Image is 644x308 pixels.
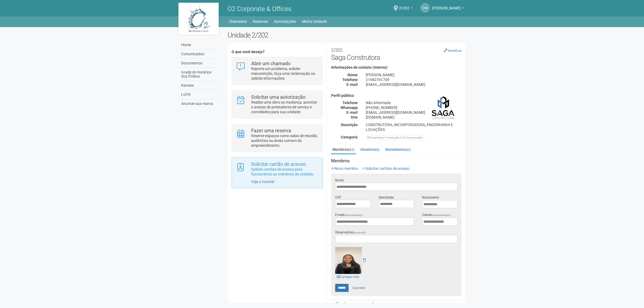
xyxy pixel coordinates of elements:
[341,135,358,139] strong: Categoria
[399,1,409,10] span: 2/202
[422,195,439,200] label: Nascimento
[253,18,268,25] a: Reservas
[180,50,219,59] a: Comunicados
[432,7,464,11] a: [PERSON_NAME]
[349,284,368,292] a: Cancelar
[362,82,466,87] div: [EMAIL_ADDRESS][DOMAIN_NAME]
[335,212,363,218] label: E-mail
[457,303,460,306] a: Editar membro
[251,167,319,177] p: Solicite cartões de acesso para funcionários ou membros da unidade.
[251,179,274,184] a: Veja o tutorial
[331,159,462,163] strong: Membros
[351,115,358,119] strong: Site
[236,128,318,148] a: Fazer uma reserva Reserve espaços como salas de reunião, auditórios ou áreas comum do empreendime...
[448,49,462,53] small: Modificar
[251,100,319,114] p: Realize uma obra ou mudança, autorize o acesso de prestadores de serviço e convidados para sua un...
[431,94,458,120] img: business.png
[344,214,363,217] span: (recomendado)
[180,81,219,90] a: Ramais
[362,110,466,115] div: [EMAIL_ADDRESS][DOMAIN_NAME]
[251,128,291,133] strong: Fazer uma reserva
[236,61,318,81] a: Abrir um chamado Reporte um problema, solicite manutenção, faça uma reclamação ou solicite inform...
[335,178,344,183] label: Nome
[366,135,424,140] div: Engenharia / Construção Civil / Incorporação
[331,45,462,61] h2: Saga Construtora
[444,48,462,53] a: Modificar
[362,115,466,120] div: [DOMAIN_NAME]
[229,18,247,25] a: Chamados
[274,18,296,25] a: Autorizações
[362,122,466,132] div: CONSTRUTORA, INCORPORADORA, ENGENHARIA E LOCAÇÕES
[362,166,409,171] a: Solicitar cartões de acesso
[180,41,219,50] a: Home
[180,99,219,108] a: Anuncie sua marca
[251,133,319,148] p: Reserve espaços como salas de reunião, auditórios ou áreas comum do empreendimento.
[251,61,291,66] strong: Abrir um chamado
[228,5,291,13] span: O2 Corporate & Offices
[342,101,358,105] strong: Telefone
[236,162,318,177] a: Solicitar cartão de acesso Solicite cartões de acesso para funcionários ou membros da unidade.
[346,82,358,87] strong: E-mail
[359,145,381,153] a: Usuários(5)
[232,50,323,54] h4: O que você deseja?
[331,145,356,154] a: Membros(51)
[335,230,366,235] label: Observações
[342,78,358,82] strong: Telefone
[384,145,412,153] a: Documentos(2)
[335,195,341,200] label: CPF
[399,7,413,11] a: 2/202
[363,258,366,262] a: Remover
[362,100,466,105] div: Não informado
[251,161,306,167] strong: Solicitar cartão de acesso
[407,148,411,152] small: (2)
[379,195,394,200] label: Identidade
[349,148,354,152] small: (51)
[331,65,462,69] h4: Informações de contato (interno)
[331,47,342,53] small: 2/202
[251,94,305,100] strong: Solicitar uma autorização
[432,1,461,10] span: DIEGO MEDEIROS
[236,95,318,114] a: Solicitar uma autorização Realize uma obra ou mudança, autorize o acesso de prestadores de serviç...
[346,110,358,115] strong: E-mail
[347,73,358,77] strong: Nome
[432,214,451,217] span: (recomendado)
[362,77,466,82] div: 21982761709
[180,90,219,99] a: LGPD
[180,68,219,81] a: Grade de Horários dos Ônibus
[228,31,466,39] h2: Unidade 2/202
[375,148,379,152] small: (5)
[341,123,358,127] strong: Descrição
[178,3,219,35] img: logo.jpg
[331,94,462,98] h4: Perfil público
[362,105,466,110] div: [PHONE_NUMBER]
[335,274,361,280] a: Carregar foto
[421,3,429,12] a: DM
[335,247,362,274] img: GetFile
[180,59,219,68] a: Documentos
[302,18,327,25] a: Minha Unidade
[353,231,366,234] span: (opcional)
[362,72,466,77] div: [PERSON_NAME]
[422,212,451,218] label: Celular
[251,66,319,81] p: Reporte um problema, solicite manutenção, faça uma reclamação ou solicite informações.
[331,166,358,171] a: Novo membro
[341,105,358,110] strong: Whatsapp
